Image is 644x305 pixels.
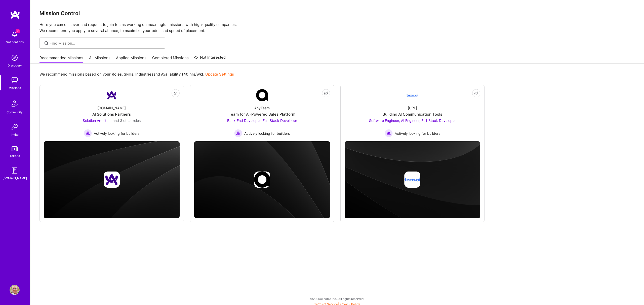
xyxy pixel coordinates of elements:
div: AnyTeam [254,105,270,111]
a: All Missions [89,55,110,63]
img: Actively looking for builders [234,129,242,137]
div: Notifications [6,39,24,45]
a: Company Logo[URL]Building AI Communication ToolsSoftware Engineer, AI Engineer, Full-Stack Develo... [345,89,480,137]
span: Back-End Developer, Full-Stack Developer [227,118,297,123]
img: Actively looking for builders [385,129,393,137]
div: AI Solutions Partners [92,112,131,117]
a: Completed Missions [152,55,189,63]
img: cover [194,141,330,218]
div: Community [7,110,23,115]
img: cover [345,141,480,218]
p: Here you can discover and request to join teams working on meaningful missions with high-quality ... [39,22,635,34]
img: teamwork [10,75,20,85]
div: [DOMAIN_NAME] [97,105,126,111]
div: Missions [9,85,21,90]
span: Actively looking for builders [244,131,290,136]
img: guide book [10,165,20,176]
img: cover [44,141,180,218]
i: icon EyeClosed [474,91,478,95]
input: Find Mission... [50,41,162,46]
img: Invite [10,122,20,132]
span: and 3 other roles [113,118,141,123]
img: Company logo [404,172,420,188]
div: Tokens [10,153,20,158]
img: Company Logo [406,89,418,101]
a: Recommended Missions [39,55,83,63]
a: Applied Missions [116,55,146,63]
span: Actively looking for builders [395,131,440,136]
div: Invite [11,132,19,137]
i: icon SearchGrey [44,40,49,46]
img: Company logo [254,172,270,188]
span: Solution Architect [83,118,112,123]
img: tokens [12,146,18,151]
a: Update Settings [205,72,234,77]
img: Community [9,97,21,110]
a: Company Logo[DOMAIN_NAME]AI Solutions PartnersSolution Architect and 3 other rolesActively lookin... [44,89,180,137]
div: [URL] [408,105,417,111]
i: icon EyeClosed [174,91,178,95]
span: Actively looking for builders [94,131,139,136]
b: Industries [135,72,153,77]
p: We recommend missions based on your , , and . [39,72,234,77]
img: Company logo [104,172,120,188]
img: Company Logo [256,89,268,101]
i: icon EyeClosed [324,91,328,95]
b: Availability (40 hrs/wk) [161,72,203,77]
a: User Avatar [8,285,21,295]
img: bell [10,29,20,39]
a: Company LogoAnyTeamTeam for AI-Powered Sales PlatformBack-End Developer, Full-Stack Developer Act... [194,89,330,137]
img: Actively looking for builders [84,129,92,137]
b: Skills [124,72,133,77]
h3: Mission Control [39,10,635,16]
a: Not Interested [194,54,226,63]
div: Discovery [8,63,22,68]
img: discovery [10,53,20,63]
span: 2 [16,29,20,33]
div: Building AI Communication Tools [383,112,442,117]
div: Team for AI-Powered Sales Platform [229,112,295,117]
span: Software Engineer, AI Engineer, Full-Stack Developer [369,118,456,123]
img: User Avatar [10,285,20,295]
div: [DOMAIN_NAME] [3,176,27,181]
img: logo [10,10,20,19]
img: Company Logo [106,89,118,101]
b: Roles [112,72,122,77]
